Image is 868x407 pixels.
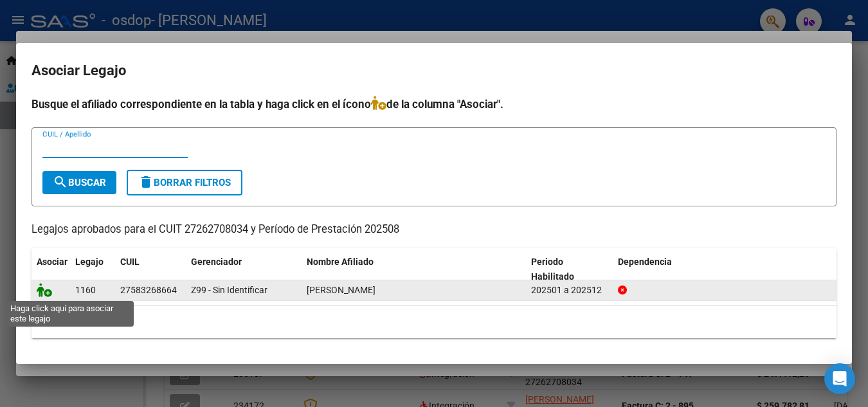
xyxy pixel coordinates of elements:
datatable-header-cell: Legajo [70,248,115,291]
span: Nombre Afiliado [307,257,374,267]
mat-icon: search [53,174,68,190]
datatable-header-cell: Gerenciador [186,248,302,291]
datatable-header-cell: Dependencia [613,248,837,291]
datatable-header-cell: Periodo Habilitado [526,248,613,291]
span: Periodo Habilitado [531,257,574,282]
h2: Asociar Legajo [32,59,836,83]
span: Dependencia [618,257,672,267]
mat-icon: delete [138,174,154,190]
p: Legajos aprobados para el CUIT 27262708034 y Período de Prestación 202508 [32,222,836,238]
div: 1 registros [32,306,836,338]
button: Buscar [42,171,116,194]
span: Buscar [53,177,106,188]
span: Gerenciador [191,257,242,267]
span: Asociar [37,257,68,267]
datatable-header-cell: CUIL [115,248,186,291]
datatable-header-cell: Asociar [32,248,70,291]
span: 1160 [75,285,96,295]
span: Borrar Filtros [138,177,231,188]
datatable-header-cell: Nombre Afiliado [302,248,526,291]
button: Borrar Filtros [127,170,242,195]
span: CUIL [120,257,140,267]
h4: Busque el afiliado correspondiente en la tabla y haga click en el ícono de la columna "Asociar". [32,96,836,113]
div: Open Intercom Messenger [824,363,855,394]
div: 202501 a 202512 [531,283,608,298]
div: 27583268664 [120,283,177,298]
span: Legajo [75,257,104,267]
span: ZAMPONI ARRUA MAITE [307,285,375,295]
span: Z99 - Sin Identificar [191,285,267,295]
